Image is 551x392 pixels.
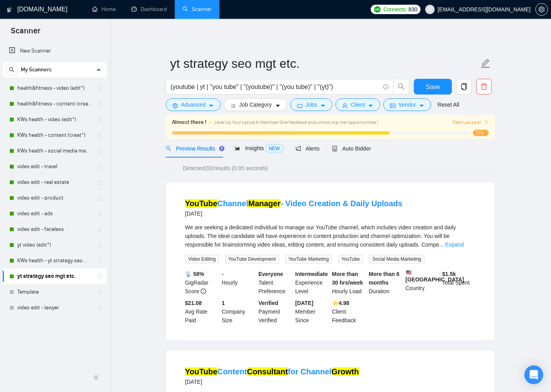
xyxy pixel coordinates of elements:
span: holder [96,116,103,123]
span: setting [536,6,547,13]
span: holder [96,305,103,311]
span: Scanner [5,25,47,42]
span: delete [477,83,491,90]
span: holder [96,242,103,248]
div: Tooltip anchor [218,145,225,152]
span: user [427,7,433,12]
span: Video Editing [185,255,219,263]
span: area-chart [235,145,240,151]
img: upwork-logo.png [374,6,381,13]
span: Insights [235,145,283,151]
div: Country [404,270,441,296]
b: More than 30 hrs/week [332,271,363,286]
button: Train Laziza AI [453,119,489,126]
span: Jobs [306,100,317,109]
a: video edit - real estate [17,174,92,190]
a: video edit - lawyer [17,300,92,316]
span: search [394,83,409,90]
span: Client [351,100,365,109]
span: Preview Results [166,145,222,152]
div: Client Feedback [330,299,367,325]
b: ⭐️ 4.98 [332,300,349,306]
span: 830 [408,5,417,14]
b: Intermediate [295,271,328,277]
button: userClientcaret-down [335,98,380,111]
mark: Growth [332,367,359,376]
span: double-left [93,374,101,381]
span: holder [96,273,103,279]
div: Talent Preference [257,270,294,296]
div: Open Intercom Messenger [524,365,543,384]
span: caret-down [208,103,214,109]
a: KWs health - video (edit*) [17,112,92,127]
span: Connects: [383,5,407,14]
span: Vendor [399,100,416,109]
button: delete [476,79,492,94]
div: Experience Level [294,270,330,296]
span: search [166,146,171,151]
a: dashboardDashboard [131,6,167,13]
mark: Consultant [247,367,288,376]
a: YouTubeContentConsultantfor ChannelGrowth [185,367,359,376]
img: 🇺🇸 [406,270,411,275]
span: Almost there ! [172,118,207,127]
button: barsJob Categorycaret-down [224,98,287,111]
span: setting [172,103,178,109]
a: KWs health - content (creat*) [17,127,92,143]
span: YouTube Development [225,255,279,263]
button: idcardVendorcaret-down [383,98,431,111]
div: Hourly [220,270,257,296]
span: bars [230,103,236,109]
a: video edit - travel [17,159,92,174]
a: Template [17,284,92,300]
button: search [5,64,18,76]
img: logo [7,4,12,16]
mark: YouTube [185,199,217,208]
mark: YouTube [185,367,217,376]
span: user [342,103,348,109]
div: [DATE] [185,377,359,387]
a: searchScanner [183,6,212,13]
a: yt video (edit*) [17,237,92,253]
div: Company Size [220,299,257,325]
a: yt strategy seo mgt etc. [17,269,92,284]
b: Everyone [259,271,283,277]
span: holder [96,289,103,295]
span: search [6,67,18,73]
span: Auto Bidder [332,145,371,152]
span: ... [439,241,444,248]
a: homeHome [92,6,116,13]
span: Job Category [239,100,272,109]
span: NEW [266,144,283,153]
span: folder [297,103,303,109]
button: folderJobscaret-down [290,98,333,111]
div: [DATE] [185,209,402,218]
span: We are seeking a dedicated individual to manage our YouTube channel, which includes video creatio... [185,224,456,248]
span: holder [96,148,103,154]
b: [DATE] [295,300,313,306]
b: $21.08 [185,300,202,306]
span: copy [457,83,471,90]
span: caret-down [368,103,373,109]
span: caret-down [320,103,326,109]
span: Detected 202 results (0.95 seconds) [178,164,274,172]
b: - [222,271,224,277]
span: Save [426,82,440,92]
span: holder [96,211,103,217]
span: holder [96,179,103,185]
div: Member Since [294,299,330,325]
span: holder [96,101,103,107]
span: My Scanners [21,62,52,78]
span: info-circle [201,289,206,294]
b: 1 [222,300,225,306]
input: Scanner name... [170,54,479,73]
div: Payment Verified [257,299,294,325]
li: New Scanner [3,43,107,59]
span: right [484,120,489,125]
a: KWs health - yt strategy seo mgt etc. [17,253,92,269]
span: YouTube Marketing [285,255,332,263]
b: $ 1.5k [442,271,456,277]
span: holder [96,258,103,264]
mark: Manager [248,199,280,208]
